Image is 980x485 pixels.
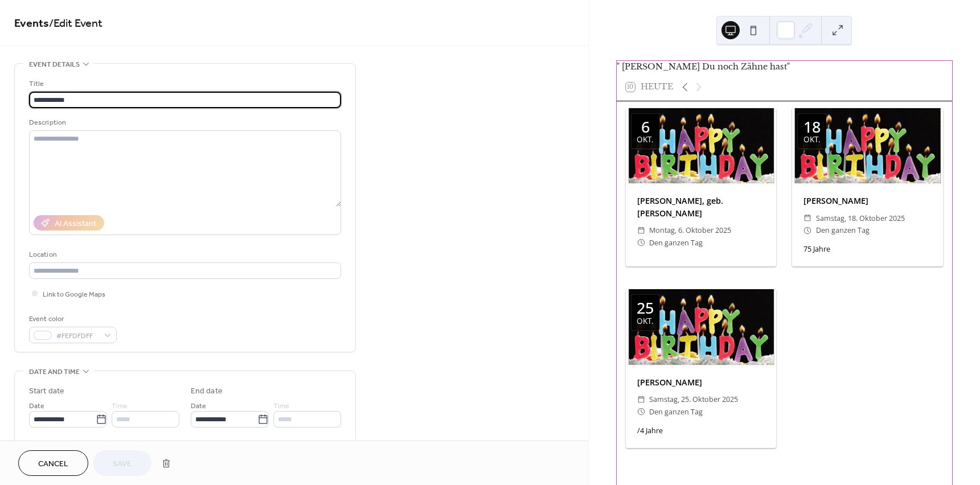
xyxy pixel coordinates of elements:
[617,61,952,73] div: " [PERSON_NAME] Du noch Zähne hast"
[14,13,49,35] a: Events
[43,289,105,301] span: Link to Google Maps
[29,385,64,397] div: Start date
[38,458,68,470] span: Cancel
[273,400,289,412] span: Time
[29,249,339,261] div: Location
[637,237,645,249] div: ​
[649,237,703,249] span: Den ganzen Tag
[649,393,738,405] span: Samstag, 25. Oktober 2025
[649,224,731,236] span: Montag, 6. Oktober 2025
[816,224,870,236] span: Den ganzen Tag
[49,13,102,35] span: / Edit Event
[29,400,44,412] span: Date
[637,224,645,236] div: ​
[29,313,114,325] div: Event color
[626,195,777,219] div: [PERSON_NAME], geb. [PERSON_NAME]
[803,136,821,144] div: Okt.
[641,119,650,134] div: 6
[637,406,645,418] div: ​
[18,450,88,476] button: Cancel
[29,78,339,90] div: Title
[649,406,703,418] span: Den ganzen Tag
[56,330,99,342] span: #FEFDFDFF
[803,212,811,224] div: ​
[191,385,223,397] div: End date
[637,300,654,315] div: 25
[792,195,943,207] div: [PERSON_NAME]
[626,426,777,437] div: /4 Jahre
[637,136,654,144] div: Okt.
[803,119,821,134] div: 18
[29,59,80,71] span: Event details
[191,400,206,412] span: Date
[816,212,905,224] span: Samstag, 18. Oktober 2025
[626,376,777,389] div: [PERSON_NAME]
[29,366,80,378] span: Date and time
[637,393,645,405] div: ​
[803,224,811,236] div: ​
[29,117,339,129] div: Description
[112,400,128,412] span: Time
[637,318,654,326] div: Okt.
[792,244,943,255] div: 75 Jahre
